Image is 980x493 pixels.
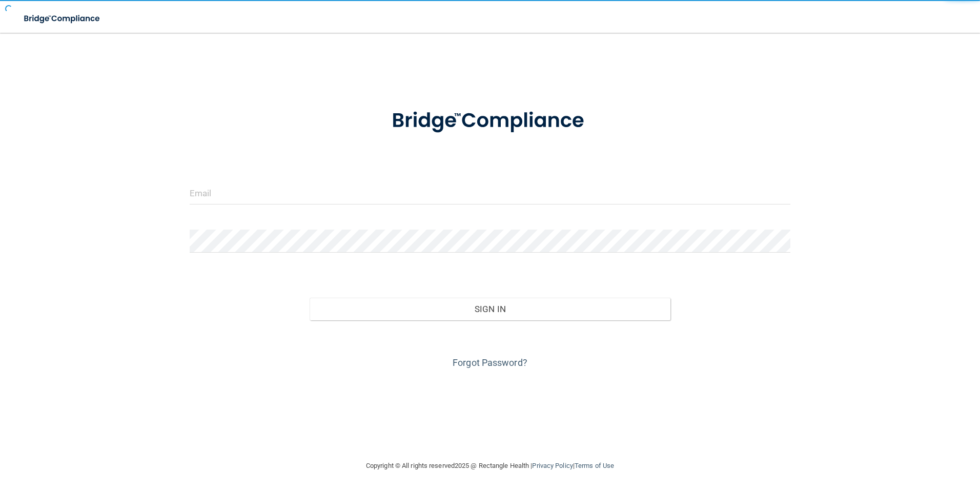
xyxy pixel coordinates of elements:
a: Privacy Policy [532,462,573,469]
div: Copyright © All rights reserved 2025 @ Rectangle Health | | [303,449,677,482]
input: Email [190,181,791,204]
a: Forgot Password? [453,357,527,368]
a: Terms of Use [575,462,614,469]
button: Sign In [310,298,670,320]
img: bridge_compliance_login_screen.278c3ca4.svg [371,94,609,148]
img: bridge_compliance_login_screen.278c3ca4.svg [15,8,110,29]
